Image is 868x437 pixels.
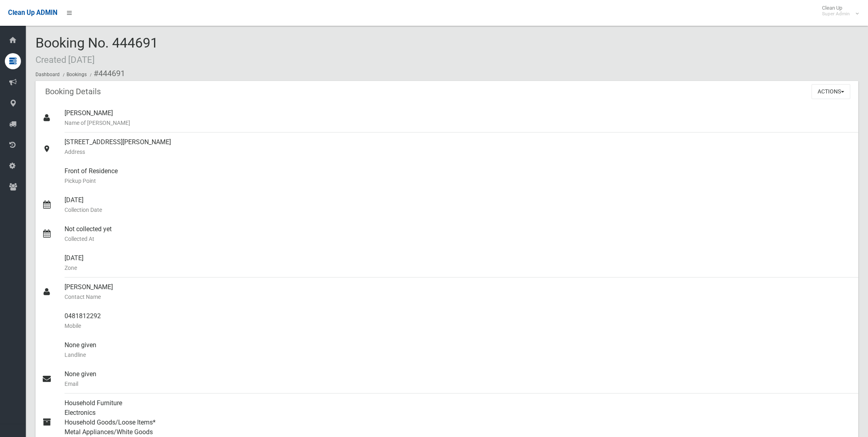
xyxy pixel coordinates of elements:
[8,9,57,17] span: Clean Up ADMIN
[65,278,852,307] div: [PERSON_NAME]
[65,292,852,302] small: Contact Name
[88,66,125,81] li: #444691
[818,5,858,17] span: Clean Up
[65,307,852,336] div: 0481812292
[65,321,852,331] small: Mobile
[35,84,110,99] header: Booking Details
[812,84,850,99] button: Actions
[67,72,87,77] a: Bookings
[65,249,852,278] div: [DATE]
[65,205,852,215] small: Collection Date
[65,234,852,244] small: Collected At
[822,11,850,17] small: Super Admin
[65,162,852,191] div: Front of Residence
[65,220,852,249] div: Not collected yet
[65,379,852,389] small: Email
[65,336,852,365] div: None given
[65,104,852,133] div: [PERSON_NAME]
[65,147,852,157] small: Address
[35,72,60,77] a: Dashboard
[65,133,852,162] div: [STREET_ADDRESS][PERSON_NAME]
[65,191,852,220] div: [DATE]
[35,54,95,65] small: Created [DATE]
[65,350,852,360] small: Landline
[65,176,852,186] small: Pickup Point
[65,365,852,394] div: None given
[65,263,852,273] small: Zone
[35,35,158,66] span: Booking No. 444691
[65,118,852,128] small: Name of [PERSON_NAME]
